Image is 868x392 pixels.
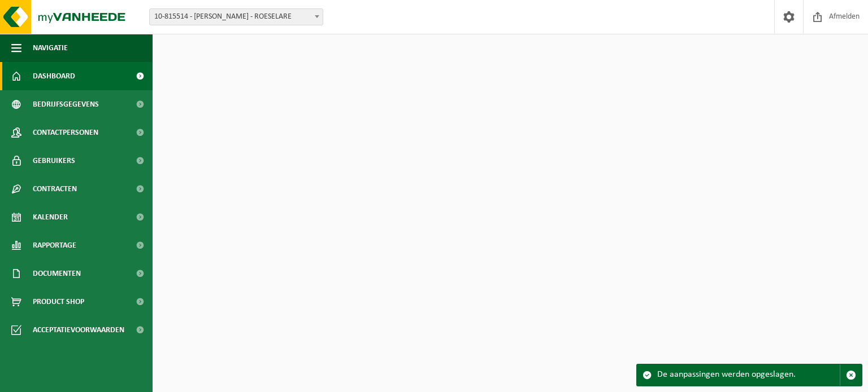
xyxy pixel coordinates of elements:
span: 10-815514 - DIETER HOUTHOOFD - ROESELARE [150,9,323,25]
span: Navigatie [33,34,68,62]
div: De aanpassingen werden opgeslagen. [657,364,840,386]
span: Bedrijfsgegevens [33,90,99,118]
span: Dashboard [33,62,75,90]
span: Acceptatievoorwaarden [33,316,124,344]
span: 10-815514 - DIETER HOUTHOOFD - ROESELARE [149,8,323,25]
span: Contactpersonen [33,118,98,147]
span: Gebruikers [33,147,75,175]
span: Kalender [33,203,68,231]
span: Documenten [33,259,81,288]
span: Rapportage [33,231,76,259]
span: Product Shop [33,288,84,316]
span: Contracten [33,175,77,203]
